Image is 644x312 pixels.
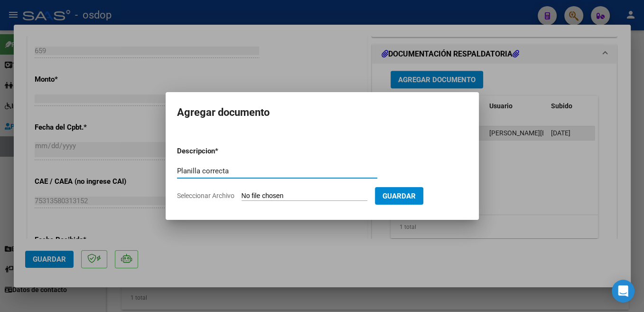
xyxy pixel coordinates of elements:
h2: Agregar documento [177,104,467,122]
button: Guardar [375,187,423,205]
div: Open Intercom Messenger [612,280,635,303]
span: Seleccionar Archivo [177,192,234,199]
span: Guardar [383,192,416,200]
p: Descripcion [177,146,264,157]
